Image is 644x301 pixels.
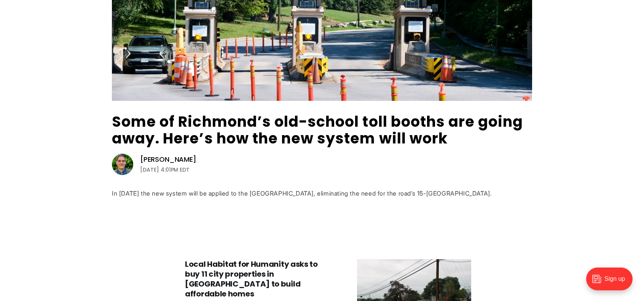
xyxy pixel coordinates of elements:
[140,155,196,164] a: [PERSON_NAME]
[112,111,523,148] a: Some of Richmond’s old-school toll booths are going away. Here’s how the new system will work
[112,154,133,175] img: Graham Moomaw
[140,165,190,174] time: [DATE] 4:01PM EDT
[185,259,327,299] h3: Local Habitat for Humanity asks to buy 11 city properties in [GEOGRAPHIC_DATA] to build affordabl...
[580,264,644,301] iframe: portal-trigger
[112,190,532,197] div: In [DATE] the new system will be applied to the [GEOGRAPHIC_DATA], eliminating the need for the r...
